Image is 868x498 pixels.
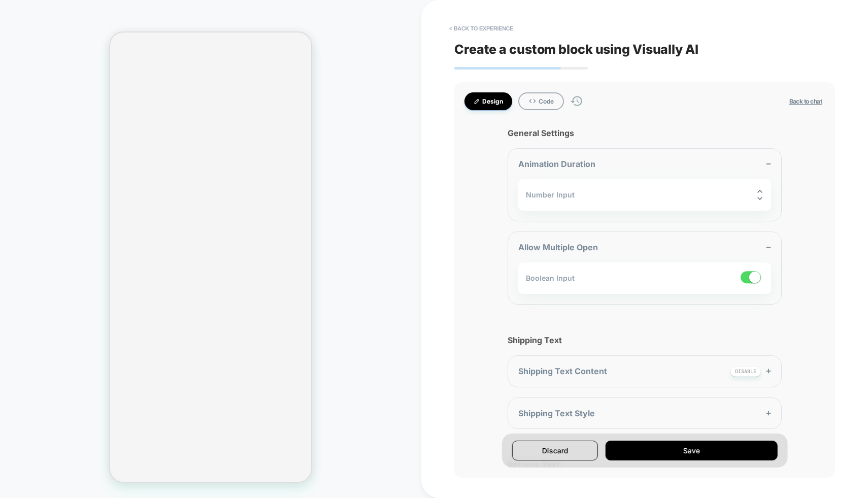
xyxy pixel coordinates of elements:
[454,42,835,57] span: Create a custom block using Visually AI
[518,92,564,110] button: Code
[518,408,595,418] span: Shipping Text Style
[526,190,575,199] span: Number Input
[508,128,782,138] span: General Settings
[464,92,512,110] button: Design
[786,97,825,106] button: Back to chat
[444,20,518,37] button: < Back to experience
[730,366,761,377] button: Disable
[526,274,575,282] span: Boolean Input
[518,242,598,252] span: Allow Multiple Open
[606,441,777,460] button: Save
[512,441,598,460] button: Discard
[518,366,607,376] span: Shipping Text Content
[508,335,782,345] span: Shipping Text
[518,159,595,169] span: Animation Duration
